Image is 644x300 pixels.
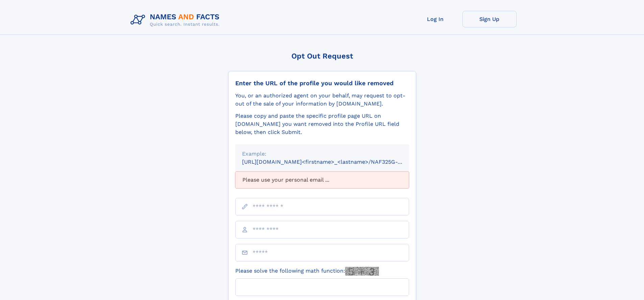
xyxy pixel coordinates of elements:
a: Sign Up [462,11,517,27]
div: You, or an authorized agent on your behalf, may request to opt-out of the sale of your informatio... [235,92,409,108]
div: Enter the URL of the profile you would like removed [235,79,409,87]
div: Please copy and paste the specific profile page URL on [DOMAIN_NAME] you want removed into the Pr... [235,112,409,136]
small: [URL][DOMAIN_NAME]<firstname>_<lastname>/NAF325G-xxxxxxxx [242,159,422,165]
div: Please use your personal email ... [235,171,409,188]
img: Logo Names and Facts [128,11,225,29]
div: Example: [242,150,402,158]
a: Log In [408,11,462,27]
label: Please solve the following math function: [235,267,379,276]
div: Opt Out Request [228,52,416,60]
